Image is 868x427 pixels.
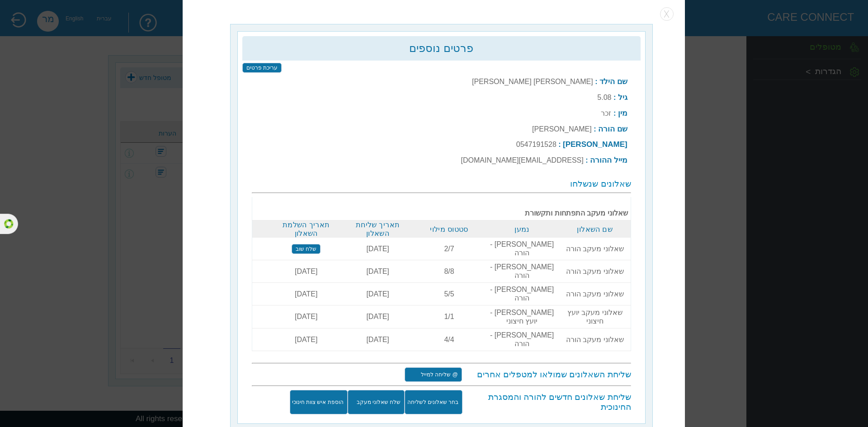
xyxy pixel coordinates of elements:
[247,42,636,55] h2: פרטים נוספים
[559,283,631,305] td: שאלוני מעקב הורה
[590,156,627,164] b: מייל ההורה
[618,93,627,102] b: גיל
[414,238,485,260] td: 2/7
[571,179,631,188] span: שאלונים שנשלחו
[532,125,592,133] label: [PERSON_NAME]
[598,125,627,133] b: שם הורה
[348,390,405,414] input: שלח שאלוני מעקב
[270,305,342,328] td: [DATE]
[595,78,597,85] b: :
[270,260,342,283] td: [DATE]
[342,328,414,351] td: [DATE]
[290,390,348,414] input: הוספת איש צוות חינוכי
[599,77,627,86] b: שם הילד
[618,109,627,117] b: מין
[463,392,631,412] h3: שליחת שאלונים חדשים להורה והמסגרת החינוכית
[485,305,560,328] td: [PERSON_NAME] - יועץ חיצוני
[273,200,628,217] b: שאלוני מעקב התפתחות ותקשורת
[270,328,342,351] td: [DATE]
[613,94,616,101] b: :
[563,140,627,149] b: [PERSON_NAME]
[485,221,560,238] th: נמען
[485,238,560,260] td: [PERSON_NAME] - הורה
[462,370,631,380] h3: שליחת השאלונים שמולאו למטפלים אחרים
[516,141,557,148] label: 0547191528
[405,367,462,382] input: @ שליחה למייל
[598,94,612,101] label: 5.08
[485,283,560,305] td: [PERSON_NAME] - הורה
[342,260,414,283] td: [DATE]
[414,305,485,328] td: 1/1
[594,125,596,133] b: :
[461,156,584,164] label: [EMAIL_ADDRESS][DOMAIN_NAME]
[414,260,485,283] td: 8/8
[559,260,631,283] td: שאלוני מעקב הורה
[414,328,485,351] td: 4/4
[414,221,485,238] th: סטטוס מילוי
[342,305,414,328] td: [DATE]
[485,328,560,351] td: [PERSON_NAME] - הורה
[485,260,560,283] td: [PERSON_NAME] - הורה
[342,283,414,305] td: [DATE]
[472,78,593,85] label: [PERSON_NAME] [PERSON_NAME]
[559,238,631,260] td: שאלוני מעקב הורה
[601,109,612,117] label: זכר
[242,63,282,73] input: עריכת פרטים
[559,141,561,148] b: :
[405,390,463,414] input: בחר שאלונים לשליחה
[559,328,631,351] td: שאלוני מעקב הורה
[585,156,588,164] b: :
[414,283,485,305] td: 5/5
[613,109,616,117] b: :
[559,221,631,238] th: שם השאלון
[270,283,342,305] td: [DATE]
[292,244,321,254] input: שלח שוב
[270,221,342,238] th: תאריך השלמת השאלון
[342,221,414,238] th: תאריך שליחת השאלון
[559,305,631,328] td: שאלוני מעקב יועץ חיצוני
[342,238,414,260] td: [DATE]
